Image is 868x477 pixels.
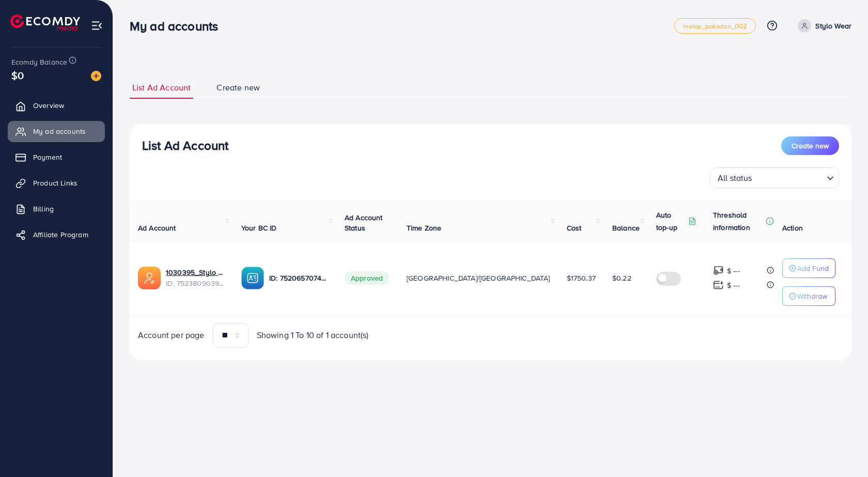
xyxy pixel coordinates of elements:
p: Threshold information [713,209,764,234]
img: image [91,71,101,81]
button: Withdraw [782,286,835,306]
img: logo [10,14,80,30]
h3: List Ad Account [142,138,228,153]
span: Ad Account [138,223,176,233]
p: $ --- [727,265,740,277]
p: $ --- [727,279,740,291]
img: ic-ads-acc.e4c84228.svg [138,267,161,289]
a: My ad accounts [8,121,105,142]
span: Action [782,223,803,233]
span: $0 [11,68,24,83]
span: Approved [345,271,389,285]
button: Add Fund [782,258,835,278]
img: top-up amount [713,280,724,290]
p: Withdraw [797,290,827,302]
span: Affiliate Program [33,229,88,240]
span: [GEOGRAPHIC_DATA]/[GEOGRAPHIC_DATA] [407,273,550,283]
span: All status [716,171,754,186]
span: My ad accounts [33,126,86,136]
img: menu [91,20,103,32]
button: Create new [781,136,839,155]
a: 1030395_Stylo Wear_1751773316264 [166,267,225,278]
span: Create new [216,82,260,94]
span: Create new [792,141,829,151]
span: Balance [612,223,640,233]
p: Add Fund [797,262,829,274]
span: $1750.37 [567,273,596,283]
iframe: Chat [824,430,860,469]
div: <span class='underline'>1030395_Stylo Wear_1751773316264</span></br>7523809039034122257 [166,267,225,288]
a: Payment [8,147,105,167]
span: $0.22 [612,273,631,283]
span: Your BC ID [241,223,277,233]
a: Stylo Wear [794,19,851,33]
span: Showing 1 To 10 of 1 account(s) [257,329,369,341]
a: Affiliate Program [8,224,105,245]
span: Ad Account Status [345,212,383,233]
a: Overview [8,95,105,116]
a: Billing [8,198,105,219]
img: top-up amount [713,265,724,276]
p: ID: 7520657074921996304 [269,272,328,284]
span: Payment [33,152,62,162]
img: ic-ba-acc.ded83a64.svg [241,267,264,289]
input: Search for option [755,168,823,186]
span: Cost [567,223,582,233]
div: Search for option [710,167,839,188]
span: Ecomdy Balance [11,57,67,67]
span: Account per page [138,329,205,341]
span: Time Zone [407,223,441,233]
p: Stylo Wear [815,20,851,32]
a: metap_pakistan_002 [674,18,756,34]
span: metap_pakistan_002 [683,23,748,29]
p: Auto top-up [656,209,686,234]
span: List Ad Account [132,82,191,94]
a: Product Links [8,173,105,193]
span: Product Links [33,178,78,188]
span: Billing [33,204,54,214]
h3: My ad accounts [130,19,226,34]
span: Overview [33,100,64,111]
span: ID: 7523809039034122257 [166,278,225,288]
